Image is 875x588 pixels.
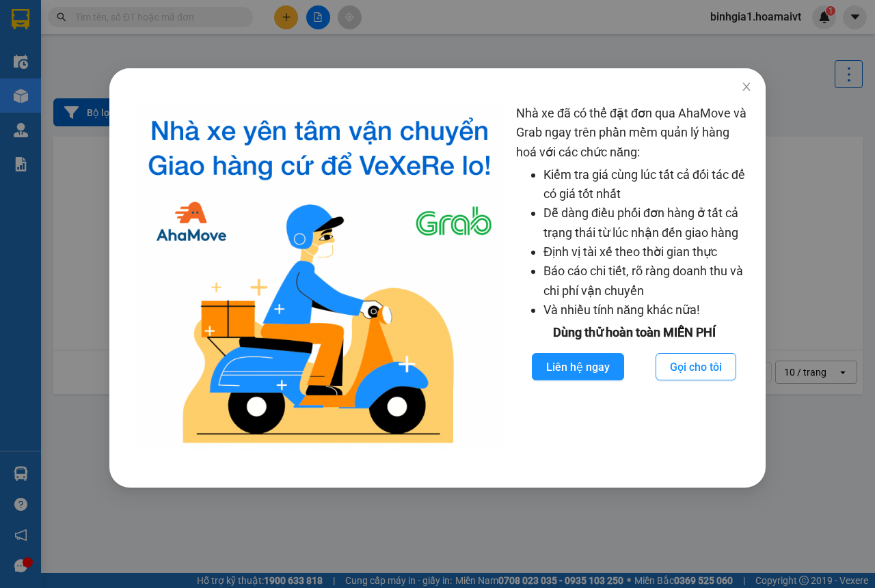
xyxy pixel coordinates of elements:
[543,262,752,300] li: Báo cáo chi tiết, rõ ràng doanh thu và chi phí vận chuyển
[532,353,624,380] button: Liên hệ ngay
[543,300,752,320] li: Và nhiều tính năng khác nữa!
[516,104,752,453] div: Nhà xe đã có thể đặt đơn qua AhaMove và Grab ngay trên phần mềm quản lý hàng hoá với các chức năng:
[134,104,505,453] img: logo
[741,81,752,92] span: close
[656,353,736,380] button: Gọi cho tôi
[543,204,752,242] li: Dễ dàng điều phối đơn hàng ở tất cả trạng thái từ lúc nhận đến giao hàng
[670,359,722,376] span: Gọi cho tôi
[546,359,610,376] span: Liên hệ ngay
[516,323,752,342] div: Dùng thử hoàn toàn MIỄN PHÍ
[727,68,766,107] button: Close
[543,242,752,262] li: Định vị tài xế theo thời gian thực
[543,165,752,204] li: Kiểm tra giá cùng lúc tất cả đối tác để có giá tốt nhất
